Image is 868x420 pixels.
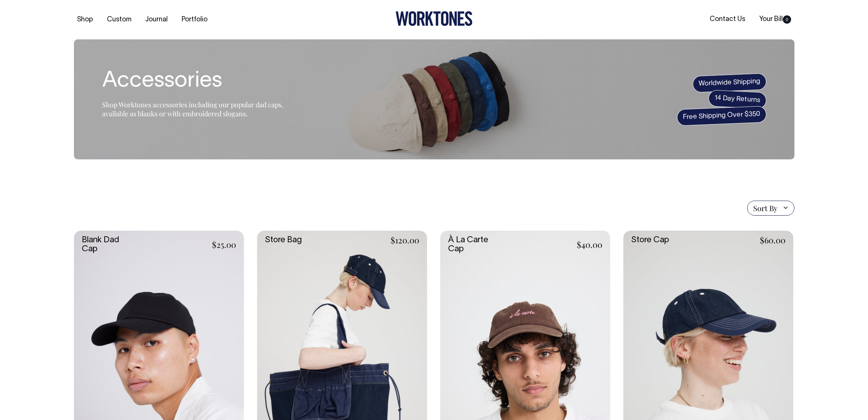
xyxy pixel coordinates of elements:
[692,73,767,93] span: Worldwide Shipping
[783,15,791,24] span: 0
[102,100,283,118] span: Shop Worktones accessories including our popular dad caps, available as blanks or with embroidere...
[756,13,794,25] a: Your Bill0
[102,69,290,93] h1: Accessories
[142,13,171,26] a: Journal
[753,204,778,213] span: Sort By
[677,106,767,126] span: Free Shipping Over $350
[708,90,766,109] span: 14 Day Returns
[74,13,96,26] a: Shop
[179,13,211,26] a: Portfolio
[104,13,134,26] a: Custom
[707,13,748,25] a: Contact Us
